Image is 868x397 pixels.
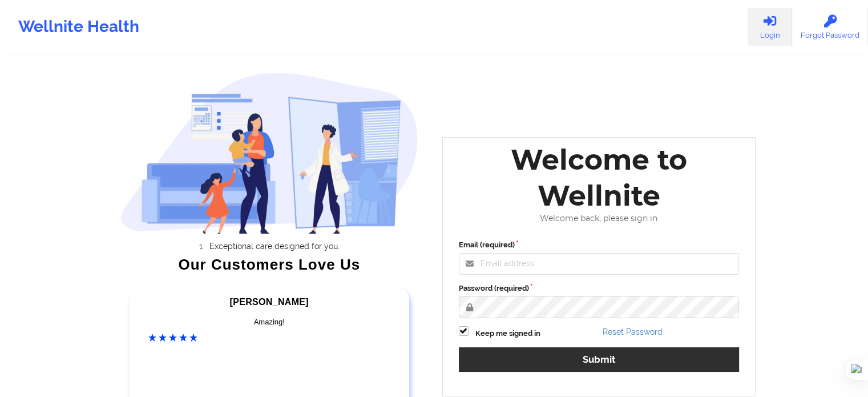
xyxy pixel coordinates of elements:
img: wellnite-auth-hero_200.c722682e.png [120,72,418,234]
div: Welcome to Wellnite [451,142,748,214]
button: Submit [459,347,740,372]
a: Forgot Password [792,8,868,46]
label: Email (required) [459,239,740,251]
li: Exceptional care designed for you. [131,242,418,251]
input: Email address [459,253,740,275]
label: Keep me signed in [475,328,540,339]
div: Welcome back, please sign in [451,214,748,223]
a: Login [748,8,792,46]
label: Password (required) [459,283,740,294]
div: Amazing! [148,316,390,328]
a: Reset Password [603,327,663,336]
div: Our Customers Love Us [120,259,418,270]
span: [PERSON_NAME] [230,297,309,307]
